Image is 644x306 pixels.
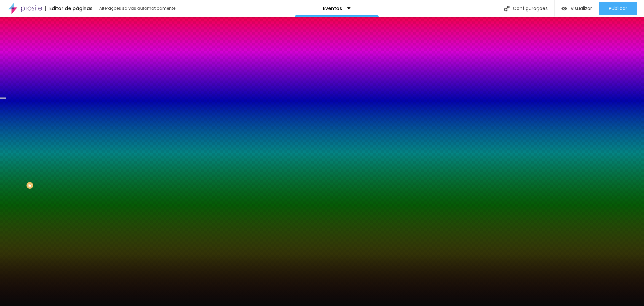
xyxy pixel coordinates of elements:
div: Editor de páginas [45,6,93,11]
p: Eventos [323,6,342,11]
button: Visualizar [555,2,599,15]
img: Icone [504,6,509,11]
span: Visualizar [571,6,592,11]
button: Publicar [599,2,637,15]
div: Alterações salvas automaticamente [99,6,176,10]
img: view-1.svg [561,6,567,11]
span: Publicar [609,6,627,11]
